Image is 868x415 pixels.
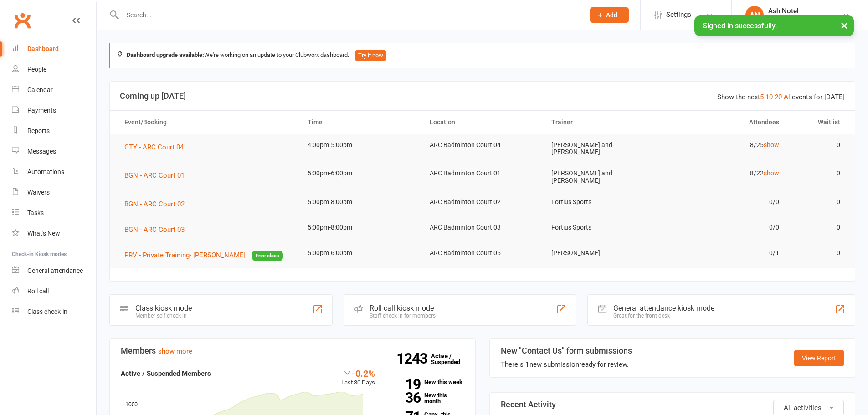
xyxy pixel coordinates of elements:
[768,7,830,15] div: Ash Notel
[355,50,386,61] button: Try it now
[299,242,421,264] td: 5:00pm-6:00pm
[12,302,96,322] a: Class kiosk mode
[27,308,67,315] div: Class check-in
[341,368,375,388] div: Last 30 Days
[543,163,665,191] td: [PERSON_NAME] and [PERSON_NAME]
[717,92,845,102] div: Show the next events for [DATE]
[501,359,632,370] div: There is new submission ready for review.
[127,51,204,58] strong: Dashboard upgrade available:
[787,217,848,238] td: 0
[12,80,96,100] a: Calendar
[389,378,421,391] strong: 19
[543,191,665,213] td: Fortius Sports
[775,93,782,101] a: 20
[525,360,529,369] strong: 1
[787,134,848,156] td: 0
[12,281,96,302] a: Roll call
[12,261,96,281] a: General attendance kiosk mode
[121,369,211,378] strong: Active / Suspended Members
[252,251,283,261] span: Free class
[665,134,787,156] td: 8/25
[124,199,191,210] button: BGN - ARC Court 02
[543,217,665,238] td: Fortius Sports
[27,230,60,237] div: What's New
[27,267,83,274] div: General attendance
[158,347,192,355] a: show more
[27,66,46,73] div: People
[787,163,848,184] td: 0
[12,121,96,141] a: Reports
[341,368,375,378] div: -0.2%
[116,111,299,134] th: Event/Booking
[665,217,787,238] td: 0/0
[665,242,787,264] td: 0/1
[27,189,50,196] div: Waivers
[370,304,436,313] div: Roll call kiosk mode
[613,313,714,319] div: Great for the front desk
[666,5,691,25] span: Settings
[135,313,192,319] div: Member self check-in
[389,379,464,385] a: 19New this week
[12,100,96,121] a: Payments
[836,15,853,35] button: ×
[421,242,544,264] td: ARC Badminton Court 05
[421,217,544,238] td: ARC Badminton Court 03
[27,287,49,295] div: Roll call
[124,251,246,259] span: PRV - Private Training- [PERSON_NAME]
[421,134,544,156] td: ARC Badminton Court 04
[12,39,96,59] a: Dashboard
[421,191,544,213] td: ARC Badminton Court 02
[27,45,59,52] div: Dashboard
[299,191,421,213] td: 5:00pm-8:00pm
[389,391,421,405] strong: 36
[543,111,665,134] th: Trainer
[27,86,53,93] div: Calendar
[784,93,792,101] a: All
[421,111,544,134] th: Location
[745,6,764,24] div: AN
[787,111,848,134] th: Waitlist
[501,346,632,355] h3: New "Contact Us" form submissions
[765,93,773,101] a: 10
[124,224,191,235] button: BGN - ARC Court 03
[665,163,787,184] td: 8/22
[12,203,96,223] a: Tasks
[27,168,64,175] div: Automations
[12,223,96,244] a: What's New
[12,162,96,182] a: Automations
[135,304,192,313] div: Class kiosk mode
[590,7,629,23] button: Add
[768,15,830,23] div: [GEOGRAPHIC_DATA]
[764,141,779,149] a: show
[787,242,848,264] td: 0
[794,350,844,366] a: View Report
[787,191,848,213] td: 0
[543,134,665,163] td: [PERSON_NAME] and [PERSON_NAME]
[299,163,421,184] td: 5:00pm-6:00pm
[27,209,44,216] div: Tasks
[665,191,787,213] td: 0/0
[299,134,421,156] td: 4:00pm-5:00pm
[124,143,184,151] span: CTY - ARC Court 04
[124,250,283,261] button: PRV - Private Training- [PERSON_NAME]Free class
[543,242,665,264] td: [PERSON_NAME]
[121,346,464,355] h3: Members
[12,59,96,80] a: People
[703,21,777,30] span: Signed in successfully.
[12,141,96,162] a: Messages
[11,9,34,32] a: Clubworx
[421,163,544,184] td: ARC Badminton Court 01
[109,43,855,68] div: We're working on an update to your Clubworx dashboard.
[27,127,50,134] div: Reports
[120,92,845,101] h3: Coming up [DATE]
[124,171,185,179] span: BGN - ARC Court 01
[27,148,56,155] div: Messages
[124,225,185,234] span: BGN - ARC Court 03
[665,111,787,134] th: Attendees
[501,400,844,409] h3: Recent Activity
[613,304,714,313] div: General attendance kiosk mode
[120,9,578,21] input: Search...
[396,352,431,365] strong: 1243
[299,111,421,134] th: Time
[124,142,190,153] button: CTY - ARC Court 04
